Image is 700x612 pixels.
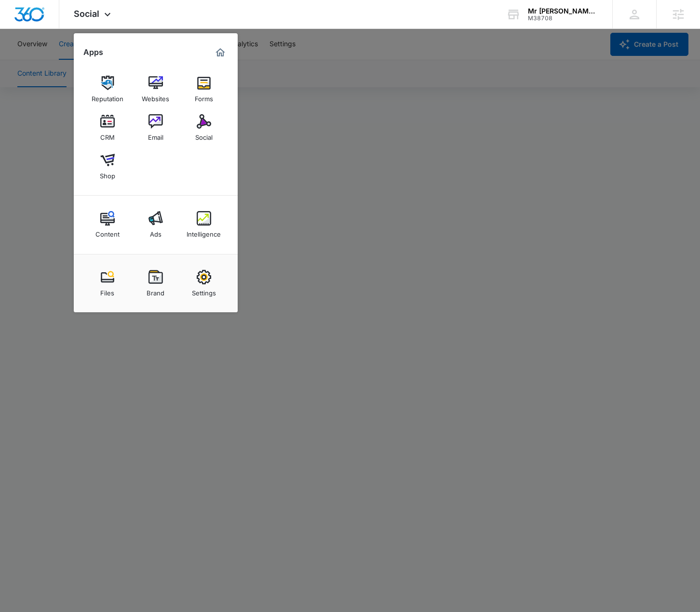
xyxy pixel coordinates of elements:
[83,48,103,57] h2: Apps
[89,109,126,146] a: CRM
[148,129,163,141] div: Email
[528,7,598,15] div: account name
[147,284,164,297] div: Brand
[213,45,228,60] a: Marketing 360® Dashboard
[142,90,169,103] div: Websites
[186,71,222,107] a: Forms
[89,206,126,243] a: Content
[195,129,213,141] div: Social
[89,71,126,107] a: Reputation
[92,90,123,103] div: Reputation
[186,206,222,243] a: Intelligence
[137,265,174,302] a: Brand
[137,206,174,243] a: Ads
[95,226,120,238] div: Content
[100,284,114,297] div: Files
[137,71,174,107] a: Websites
[150,226,162,238] div: Ads
[89,265,126,302] a: Files
[100,129,115,141] div: CRM
[137,109,174,146] a: Email
[187,226,221,238] div: Intelligence
[186,265,222,302] a: Settings
[528,15,598,22] div: account id
[89,148,126,185] a: Shop
[74,9,99,19] span: Social
[100,167,115,180] div: Shop
[186,109,222,146] a: Social
[195,90,213,103] div: Forms
[192,284,216,297] div: Settings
